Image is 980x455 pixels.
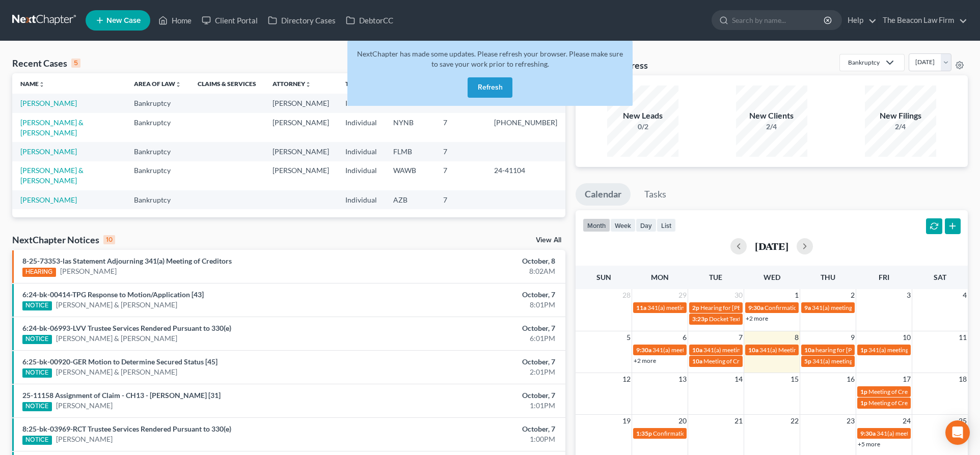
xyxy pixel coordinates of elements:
span: 13 [677,373,688,385]
span: 22 [790,415,800,427]
td: Bankruptcy [126,161,189,190]
button: day [636,218,657,232]
div: NOTICE [22,368,52,378]
span: 341(a) meeting for [PERSON_NAME] & [PERSON_NAME] [703,346,856,354]
div: 10 [103,235,115,244]
a: [PERSON_NAME] & [PERSON_NAME] [56,333,177,344]
span: 341(a) meeting for [PERSON_NAME] & [PERSON_NAME] [652,346,805,354]
span: 1p [860,346,867,354]
td: AZB [385,190,435,209]
td: Individual [337,161,385,190]
div: NextChapter Notices [12,234,115,246]
a: Client Portal [197,11,263,30]
td: [PERSON_NAME] [264,94,337,112]
div: Recent Cases [12,57,80,69]
span: 3:23p [692,315,708,323]
a: Attorneyunfold_more [273,80,311,88]
td: Bankruptcy [126,94,189,112]
span: 4 [962,289,968,301]
a: Area of Lawunfold_more [134,80,181,88]
span: Confirmation hearing for [PERSON_NAME] & [PERSON_NAME] [765,304,934,311]
i: unfold_more [305,81,311,88]
div: NOTICE [22,335,52,344]
div: 1:00PM [385,434,555,444]
button: month [583,218,610,232]
span: NextChapter has made some updates. Please refresh your browser. Please make sure to save your wor... [357,49,623,68]
a: Tasks [635,183,675,206]
a: View All [536,237,561,244]
span: 9:30a [860,430,876,437]
span: 21 [733,415,744,427]
a: Typeunfold_more [345,80,367,88]
span: 10a [692,346,702,354]
a: 8:25-bk-03969-RCT Trustee Services Rendered Pursuant to 330(e) [22,424,231,433]
a: [PERSON_NAME] & [PERSON_NAME] [20,118,84,137]
span: 1p [860,399,867,407]
div: Bankruptcy [848,58,880,67]
span: 10a [804,346,814,354]
a: +2 more [634,357,656,364]
span: 11 [958,331,968,344]
div: 8:02AM [385,266,555,276]
span: 6 [682,331,688,344]
a: 6:25-bk-00920-GER Motion to Determine Secured Status [45] [22,357,217,366]
span: 1:35p [636,430,652,437]
a: Calendar [576,183,631,206]
div: 8:01PM [385,300,555,310]
td: Individual [337,190,385,209]
span: 1p [860,388,867,395]
td: 7 [435,190,486,209]
div: NOTICE [22,301,52,310]
span: 9 [850,331,856,344]
span: 341(a) meeting for [PERSON_NAME] [647,304,746,311]
i: unfold_more [175,81,181,88]
span: 10a [692,357,702,365]
a: [PERSON_NAME] [56,434,113,444]
div: October, 7 [385,323,555,333]
div: 5 [71,59,80,68]
button: week [610,218,636,232]
span: 9:30a [636,346,651,354]
span: Confirmation Hearing for [PERSON_NAME] [653,430,770,437]
a: DebtorCC [341,11,398,30]
div: Open Intercom Messenger [945,420,970,445]
td: [PERSON_NAME] [264,161,337,190]
span: 7 [738,331,744,344]
span: 14 [733,373,744,385]
td: 7 [435,161,486,190]
span: Tue [709,273,722,281]
td: [PERSON_NAME] [264,142,337,161]
span: 9:30a [748,304,764,311]
div: 6:01PM [385,333,555,344]
button: list [657,218,676,232]
div: October, 7 [385,290,555,300]
span: 17 [902,373,912,385]
td: 7 [435,113,486,142]
a: 6:24-bk-00414-TPG Response to Motion/Application [43] [22,290,204,299]
span: 12 [621,373,632,385]
a: Nameunfold_more [20,80,45,88]
span: 28 [621,289,632,301]
div: 2/4 [736,122,807,132]
div: New Leads [607,110,678,122]
span: Sun [596,273,611,281]
div: 2/4 [865,122,936,132]
span: 8 [794,331,800,344]
a: [PERSON_NAME] & [PERSON_NAME] [56,367,177,377]
span: New Case [106,17,141,24]
span: 19 [621,415,632,427]
span: 16 [846,373,856,385]
td: NYNB [385,113,435,142]
span: Wed [764,273,780,281]
input: Search by name... [732,11,825,30]
a: [PERSON_NAME] [56,401,113,411]
th: Claims & Services [189,73,264,94]
span: Mon [651,273,669,281]
span: 25 [958,415,968,427]
div: New Clients [736,110,807,122]
a: Home [153,11,197,30]
a: [PERSON_NAME] & [PERSON_NAME] [20,166,84,185]
a: [PERSON_NAME] [20,195,77,204]
span: Hearing for [PERSON_NAME] and [PERSON_NAME] [700,304,840,311]
td: 24-41104 [486,161,565,190]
